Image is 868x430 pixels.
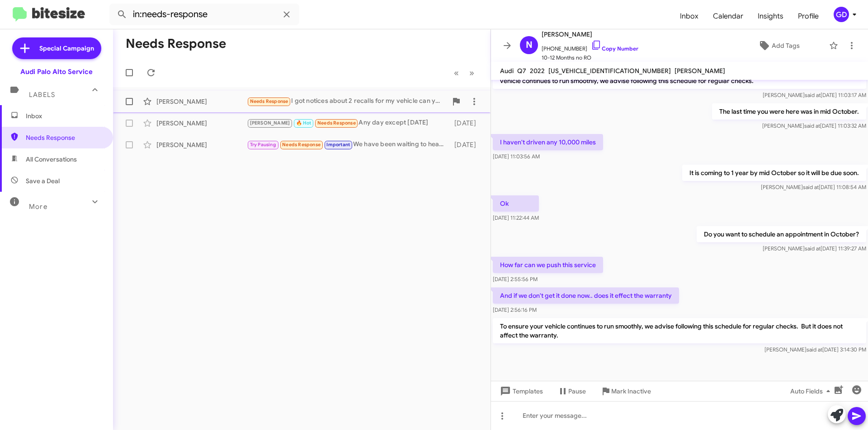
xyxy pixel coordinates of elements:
span: [US_VEHICLE_IDENTIFICATION_NUMBER] [548,67,671,75]
span: said at [805,92,821,98]
span: said at [807,346,822,353]
span: [DATE] 11:22:44 AM [493,214,539,221]
span: [DATE] 11:03:56 AM [493,153,540,160]
div: GD [834,7,849,22]
span: [PERSON_NAME] [DATE] 3:14:30 PM [764,346,866,353]
span: [DATE] 2:55:56 PM [493,276,538,282]
span: Needs Response [317,120,356,126]
a: Calendar [706,3,750,29]
span: Q7 [517,67,526,75]
span: Important [326,142,350,148]
p: To ensure your vehicle continues to run smoothly, we advise following this schedule for regular c... [493,318,866,343]
nav: Page navigation example [449,64,480,82]
div: [PERSON_NAME] [156,140,247,149]
span: N [526,38,533,52]
span: Audi [500,67,514,75]
p: Do you want to schedule an appointment in October? [697,226,866,242]
span: Save a Deal [26,176,60,185]
span: Add Tags [772,37,800,54]
button: Mark Inactive [593,383,658,399]
button: Auto Fields [783,383,841,399]
div: [PERSON_NAME] [156,97,247,106]
button: Templates [491,383,550,399]
p: And if we don't get it done now.. does it effect the warranty [493,287,679,304]
span: More [29,203,47,211]
p: Ok [493,195,539,212]
div: I got notices about 2 recalls for my vehicle can you schedule those repairs? Do you have that inf... [247,96,447,106]
span: [PERSON_NAME] [542,29,638,40]
p: The last time you were here was in mid October. [712,103,866,120]
h1: Needs Response [126,37,226,51]
div: Audi Palo Alto Service [20,67,93,76]
span: 🔥 Hot [296,120,311,126]
span: [PHONE_NUMBER] [542,40,638,53]
span: said at [803,184,819,190]
span: Inbox [26,111,103,120]
div: [DATE] [450,119,483,128]
span: Needs Response [282,142,321,148]
p: I haven't driven any 10,000 miles [493,134,603,150]
span: [DATE] 2:56:16 PM [493,306,537,313]
span: said at [805,245,821,252]
a: Copy Number [591,45,638,52]
span: [PERSON_NAME] [250,120,290,126]
div: [DATE] [450,140,483,149]
span: Labels [29,91,55,99]
div: Any day except [DATE] [247,118,450,128]
span: [PERSON_NAME] [DATE] 11:08:54 AM [761,184,866,190]
span: « [454,67,459,79]
span: Try Pausing [250,142,276,148]
span: » [469,67,474,79]
a: Profile [791,3,826,29]
a: Special Campaign [12,37,101,59]
span: [PERSON_NAME] [675,67,725,75]
a: Insights [750,3,791,29]
p: It is coming to 1 year by mid October so it will be due soon. [682,165,866,181]
a: Inbox [673,3,706,29]
button: Pause [550,383,593,399]
div: We have been waiting to hear from you about the part. We keep being told it isn't in to do the se... [247,139,450,150]
button: Add Tags [732,37,825,54]
span: Auto Fields [790,383,834,399]
span: Needs Response [26,133,103,142]
div: [PERSON_NAME] [156,119,247,128]
span: said at [804,122,820,129]
button: Next [464,64,480,82]
span: All Conversations [26,155,77,164]
button: Previous [448,64,464,82]
span: Templates [498,383,543,399]
span: Mark Inactive [611,383,651,399]
span: Special Campaign [39,44,94,53]
span: [PERSON_NAME] [DATE] 11:03:32 AM [762,122,866,129]
input: Search [109,4,299,25]
button: GD [826,7,858,22]
span: 10-12 Months no RO [542,53,638,62]
span: 2022 [530,67,545,75]
span: [PERSON_NAME] [DATE] 11:03:17 AM [763,92,866,98]
p: How far can we push this service [493,257,603,273]
span: Needs Response [250,98,288,104]
span: [PERSON_NAME] [DATE] 11:39:27 AM [763,245,866,252]
span: Pause [568,383,586,399]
